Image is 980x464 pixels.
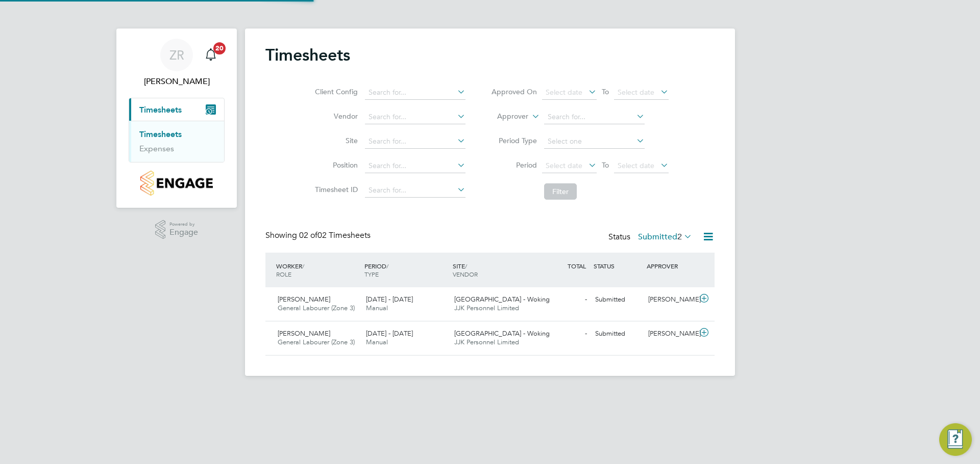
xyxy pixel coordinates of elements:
nav: Main navigation [116,29,237,208]
input: Search for... [544,110,645,124]
span: Select date [618,88,654,97]
label: Timesheet ID [312,185,358,194]
div: WORKER [274,257,362,283]
div: Status [608,230,694,244]
span: General Labourer (Zone 3) [278,304,355,312]
label: Site [312,136,358,145]
span: Select date [618,161,654,170]
a: ZR[PERSON_NAME] [129,39,225,88]
img: countryside-properties-logo-retina.png [140,171,212,196]
div: - [538,325,591,342]
div: [PERSON_NAME] [644,325,697,342]
span: JJK Personnel Limited [454,304,519,312]
span: 02 Timesheets [299,230,371,240]
div: Timesheets [129,121,224,162]
span: [DATE] - [DATE] [366,329,413,338]
div: Showing [265,230,373,241]
span: To [599,85,612,98]
span: / [386,262,388,270]
input: Search for... [365,110,465,124]
button: Engage Resource Center [939,423,972,456]
span: Timesheets [139,105,182,115]
button: Filter [544,183,577,200]
span: [PERSON_NAME] [278,295,330,304]
input: Search for... [365,134,465,149]
a: Expenses [139,144,174,153]
span: Select date [546,88,582,97]
label: Submitted [638,232,692,242]
span: / [465,262,467,270]
label: Period Type [491,136,537,145]
label: Period [491,160,537,170]
div: - [538,291,591,308]
input: Search for... [365,86,465,100]
div: Submitted [591,291,644,308]
a: Timesheets [139,129,182,139]
span: 2 [677,232,682,242]
label: Approved On [491,87,537,96]
div: Submitted [591,325,644,342]
label: Approver [482,112,528,122]
span: Zsolt Radak [129,75,225,88]
span: 20 [213,42,226,54]
span: Engage [169,228,198,237]
div: SITE [450,257,538,283]
span: JJK Personnel Limited [454,338,519,346]
span: VENDOR [453,270,478,278]
input: Search for... [365,183,465,198]
div: [PERSON_NAME] [644,291,697,308]
span: 02 of [299,230,317,240]
div: APPROVER [644,257,697,275]
label: Vendor [312,112,358,121]
span: TOTAL [568,262,586,270]
span: / [302,262,304,270]
label: Client Config [312,87,358,96]
label: Position [312,160,358,170]
span: Manual [366,338,388,346]
span: [DATE] - [DATE] [366,295,413,304]
span: ZR [169,48,184,62]
span: [PERSON_NAME] [278,329,330,338]
span: [GEOGRAPHIC_DATA] - Woking [454,295,550,304]
span: To [599,158,612,172]
input: Select one [544,134,645,149]
a: Go to home page [129,171,225,196]
span: Manual [366,304,388,312]
button: Timesheets [129,98,224,121]
div: PERIOD [362,257,450,283]
h2: Timesheets [265,45,350,65]
a: Powered byEngage [155,220,199,239]
input: Search for... [365,159,465,173]
div: STATUS [591,257,644,275]
span: TYPE [364,270,379,278]
span: ROLE [276,270,291,278]
span: General Labourer (Zone 3) [278,338,355,346]
span: [GEOGRAPHIC_DATA] - Woking [454,329,550,338]
span: Powered by [169,220,198,229]
a: 20 [201,39,221,71]
span: Select date [546,161,582,170]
